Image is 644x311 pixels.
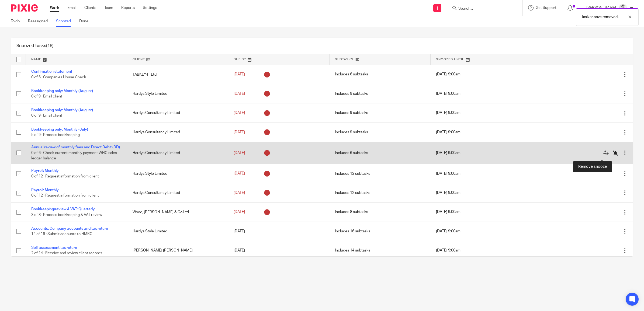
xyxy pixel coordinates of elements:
a: Bookkeeping only: Monthly (August) [31,89,93,93]
span: Includes 12 subtasks [335,191,370,195]
a: Done [79,16,92,27]
a: Reassigned [28,16,52,27]
td: Hardys Style Limited [127,164,228,183]
span: 0 of 6 · Check current monthly payment WHC sales ledger balance [31,151,117,160]
a: Bookkeeping only: Monthly (July) [31,128,88,131]
a: Clients [84,5,96,11]
span: [DATE] [234,191,245,195]
span: [DATE] [234,172,245,176]
a: Payroll: Monthly [31,188,59,192]
span: [DATE] 9:00am [436,130,461,134]
span: 0 of 9 · Email client [31,95,62,98]
td: [PERSON_NAME] [PERSON_NAME] [127,241,228,260]
a: Bookkeeping/review & VAT: Quarterly [31,207,95,211]
span: 0 of 12 · Request information from client [31,194,99,197]
td: Hardys Consultancy Limited [127,142,228,164]
span: Includes 6 subtasks [335,151,368,155]
span: [DATE] 9:00am [436,249,461,253]
span: [DATE] [234,73,245,76]
span: 0 of 6 · Companies House Check [31,75,86,79]
td: Hardys Consultancy Limited [127,123,228,142]
a: Team [104,5,113,11]
a: Confirmation statement [31,70,72,74]
a: Accounts: Company accounts and tax return [31,227,108,230]
span: Includes 6 subtasks [335,73,368,76]
td: Wood, [PERSON_NAME] & Co Ltd [127,202,228,222]
span: Includes 16 subtasks [335,229,370,233]
span: 2 of 14 · Receive and review client records [31,251,102,255]
a: Annual review of monthly fees and Direct Debit (DD) [31,145,120,149]
span: [DATE] 9:00am [436,151,461,155]
td: Hardys Consultancy Limited [127,183,228,202]
span: Subtasks [335,58,354,61]
span: 3 of 8 · Process bookkeeping & VAT review [31,213,102,217]
span: [DATE] 9:00am [436,73,461,76]
a: Self assessment tax return [31,246,77,250]
img: Pixie [11,4,38,12]
a: Snoozed [56,16,75,27]
span: Includes 12 subtasks [335,172,370,176]
a: To do [11,16,24,27]
span: Includes 9 subtasks [335,92,368,96]
span: [DATE] 9:00am [436,172,461,176]
span: [DATE] [234,249,245,252]
a: Email [67,5,76,11]
span: [DATE] [234,130,245,134]
span: Includes 9 subtasks [335,130,368,134]
span: (18) [46,44,54,48]
span: [DATE] [234,210,245,214]
a: Work [50,5,59,11]
span: 0 of 12 · Request information from client [31,174,99,178]
span: 5 of 9 · Process bookkeeping [31,133,80,137]
span: [DATE] [234,151,245,155]
a: Payroll: Monthly [31,169,59,173]
h1: Snoozed tasks [16,43,54,49]
a: Bookkeeping only: Monthly (August) [31,108,93,112]
span: [DATE] 9:00am [436,92,461,96]
img: Dave_2025.jpg [619,4,627,12]
span: Includes 14 subtasks [335,249,370,253]
span: Includes 9 subtasks [335,111,368,115]
span: 14 of 16 · Submit accounts to HMRC [31,232,92,236]
td: Hardys Style Limited [127,84,228,103]
td: Hardys Consultancy Limited [127,103,228,123]
span: [DATE] 9:00am [436,210,461,214]
td: Hardys Style Limited [127,222,228,241]
span: Includes 8 subtasks [335,210,368,214]
span: 0 of 9 · Email client [31,114,62,118]
a: Settings [143,5,157,11]
span: [DATE] [234,92,245,96]
td: TABKEY-IT Ltd [127,65,228,84]
p: Task snooze removed. [581,14,618,20]
span: [DATE] [234,111,245,115]
span: [DATE] 9:00am [436,229,461,233]
a: Reports [121,5,135,11]
span: [DATE] [234,229,245,233]
span: [DATE] 9:00am [436,191,461,195]
span: [DATE] 9:00am [436,111,461,115]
